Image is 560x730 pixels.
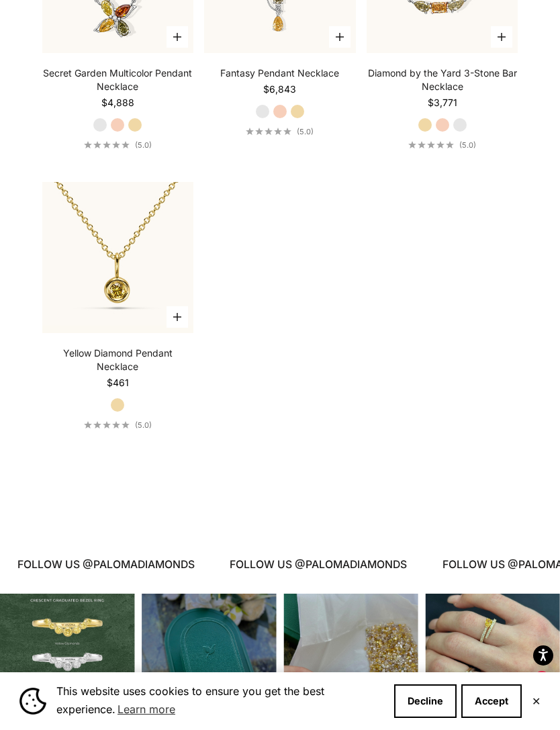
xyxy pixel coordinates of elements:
[115,699,177,719] a: Learn more
[408,140,476,150] a: 5.0 out of 5.0 stars(5.0)
[408,141,454,148] div: 5.0 out of 5.0 stars
[84,141,130,148] div: 5.0 out of 5.0 stars
[459,140,476,150] span: (5.0)
[42,347,194,373] a: Yellow Diamond Pendant Necklace
[19,688,46,715] img: Cookie banner
[283,594,418,729] div: Instagram post opens in a popup
[425,594,560,729] div: Instagram post opens in a popup
[263,83,296,96] sale-price: $6,843
[56,683,383,719] span: This website uses cookies to ensure you get the best experience.
[42,182,194,334] img: #YellowGold
[220,66,339,80] a: Fantasy Pendant Necklace
[84,421,130,428] div: 5.0 out of 5.0 stars
[461,684,522,718] button: Accept
[84,420,152,430] a: 5.0 out of 5.0 stars(5.0)
[246,127,314,136] a: 5.0 out of 5.0 stars(5.0)
[135,140,152,150] span: (5.0)
[367,66,518,93] a: Diamond by the Yard 3-Stone Bar Necklace
[297,127,314,136] span: (5.0)
[428,96,457,109] sale-price: $3,771
[243,556,420,574] p: FOLLOW US @PALOMADIAMONDS
[246,128,291,135] div: 5.0 out of 5.0 stars
[42,66,194,93] a: Secret Garden Multicolor Pendant Necklace
[532,697,541,705] button: Close
[394,684,457,718] button: Decline
[101,96,134,109] sale-price: $4,888
[142,594,277,729] div: Instagram post opens in a popup
[84,140,152,150] a: 5.0 out of 5.0 stars(5.0)
[135,420,152,430] span: (5.0)
[31,556,208,574] p: FOLLOW US @PALOMADIAMONDS
[107,376,129,390] sale-price: $461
